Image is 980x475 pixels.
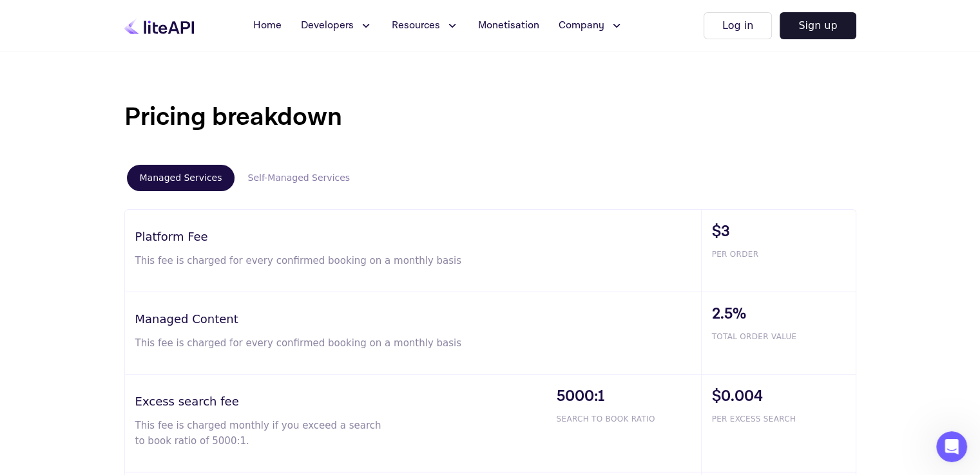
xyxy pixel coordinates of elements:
span: Monetisation [478,18,539,33]
span: PER EXCESS SEARCH [712,413,856,425]
a: Home [245,13,289,39]
h3: Platform Fee [135,228,701,245]
span: Developers [301,18,354,33]
p: This fee is charged monthly if you exceed a search to book ratio of 5000:1. [135,418,382,449]
span: SEARCH TO BOOK RATIO [557,413,701,425]
button: Managed Services [127,165,235,191]
button: Resources [384,13,466,39]
span: 2.5% [712,303,856,326]
button: Company [551,13,631,39]
button: Self-Managed Services [235,165,363,191]
span: Company [559,18,604,33]
span: PER ORDER [712,248,856,260]
button: Log in [704,12,772,39]
h3: Excess search fee [135,393,546,410]
span: TOTAL ORDER VALUE [712,331,856,342]
button: Sign up [780,12,856,39]
p: This fee is charged for every confirmed booking on a monthly basis [135,335,475,351]
span: $0.004 [712,385,856,408]
p: This fee is charged for every confirmed booking on a monthly basis [135,253,475,268]
a: Monetisation [470,13,547,39]
span: Home [253,18,282,33]
span: 5000:1 [557,385,701,408]
span: Resources [392,18,440,33]
h1: Pricing breakdown [124,98,856,136]
h3: Managed Content [135,310,701,328]
span: $3 [712,220,856,243]
iframe: Intercom live chat [936,431,967,462]
button: Developers [293,13,380,39]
